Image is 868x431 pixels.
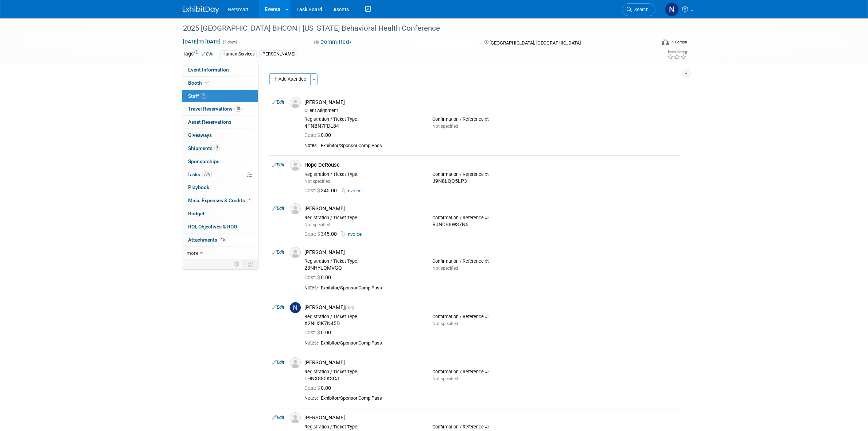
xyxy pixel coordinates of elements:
a: Edit [202,51,214,57]
a: Edit [272,162,284,168]
span: 9 [201,93,206,99]
div: Notes: [304,340,318,346]
span: Cost: $ [304,231,321,237]
div: In-Person [670,39,687,45]
img: Nina Finn [665,3,679,16]
div: Registration / Ticket Type: [304,116,421,122]
button: Committed [311,38,355,46]
span: Event Information [188,67,229,73]
span: Booth [188,80,210,86]
div: Confirmation / Reference #: [432,314,549,320]
a: Shipments3 [182,142,258,155]
span: Playbook [188,184,209,190]
span: Search [632,7,649,12]
span: Netsmart [228,7,249,12]
div: Exhibitor/Sponsor Comp Pass [321,285,677,291]
span: Giveaways [188,132,212,138]
span: [GEOGRAPHIC_DATA], [GEOGRAPHIC_DATA] [490,40,581,46]
span: Not specified [304,222,330,227]
a: Asset Reservations [182,116,258,128]
div: Event Format [612,38,688,49]
span: Not specified [432,266,458,271]
div: [PERSON_NAME] [304,359,677,366]
span: Cost: $ [304,188,321,193]
div: LHNX885K3CJ [304,376,421,382]
a: Travel Reservations10 [182,103,258,115]
span: Tasks [187,172,212,177]
span: Cost: $ [304,330,321,335]
a: ROI, Objectives & ROO [182,220,258,233]
span: more [187,250,198,256]
img: Format-Inperson.png [662,39,669,45]
i: Booth reservation complete [205,81,209,85]
a: Tasks78% [182,168,258,181]
div: Human Services [220,50,257,58]
div: Notes: [304,395,318,401]
img: N.jpg [290,302,301,313]
span: Not specified [432,376,458,381]
div: Confirmation / Reference #: [432,172,549,177]
a: Attachments15 [182,234,258,246]
span: ROI, Objectives & ROO [188,224,237,230]
div: Confirmation / Reference #: [432,116,549,122]
span: 10 [234,106,242,112]
span: 0.00 [304,274,334,280]
a: Event Information [182,64,258,76]
span: Not specified [432,124,458,129]
span: 0.00 [304,330,334,335]
a: Invoice [341,231,365,237]
span: Not specified [432,321,458,326]
a: Playbook [182,181,258,194]
a: more [182,247,258,259]
td: Toggle Event Tabs [243,259,258,269]
td: Personalize Event Tab Strip [231,259,244,269]
a: Budget [182,207,258,220]
div: [PERSON_NAME] [304,99,677,106]
div: [PERSON_NAME] [304,205,677,212]
div: Exhibitor/Sponsor Comp Pass [321,340,677,346]
div: Registration / Ticket Type: [304,215,421,221]
span: Budget [188,211,205,216]
a: Sponsorships [182,155,258,168]
span: 78% [202,172,212,177]
div: Registration / Ticket Type: [304,369,421,375]
div: Registration / Ticket Type: [304,314,421,320]
div: [PERSON_NAME] [259,50,297,58]
a: Search [622,3,655,16]
div: Confirmation / Reference #: [432,424,549,430]
div: [PERSON_NAME] [304,304,677,311]
div: [PERSON_NAME] [304,414,677,421]
span: [DATE] [DATE] [183,38,221,45]
div: X2NH3K7N45D [304,320,421,327]
div: Confirmation / Reference #: [432,215,549,221]
button: Add Attendee [269,73,311,85]
span: 3 [214,145,220,151]
span: Shipments [188,145,220,151]
span: Cost: $ [304,385,321,391]
a: Edit [272,360,284,365]
img: Associate-Profile-5.png [290,247,301,258]
span: Attachments [188,237,226,243]
span: (3 days) [222,40,237,45]
span: 345.00 [304,231,340,237]
a: Misc. Expenses & Credits4 [182,194,258,207]
div: Confirmation / Reference #: [432,369,549,375]
div: J9N8LQQ5LP3 [432,178,549,185]
div: Notes: [304,285,318,291]
div: Registration / Ticket Type: [304,258,421,264]
a: Edit [272,305,284,310]
span: 345.00 [304,188,340,193]
span: Misc. Expenses & Credits [188,197,252,203]
a: Edit [272,100,284,105]
div: Exhibitor/Sponsor Comp Pass [321,395,677,401]
div: Registration / Ticket Type: [304,424,421,430]
span: Cost: $ [304,132,321,138]
span: Sponsorships [188,158,219,164]
div: Confirmation / Reference #: [432,258,549,264]
span: 15 [219,237,226,242]
div: Notes: [304,143,318,149]
span: Travel Reservations [188,106,242,112]
div: Event Rating [667,50,687,54]
img: ExhibitDay [183,6,219,14]
img: Associate-Profile-5.png [290,357,301,368]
